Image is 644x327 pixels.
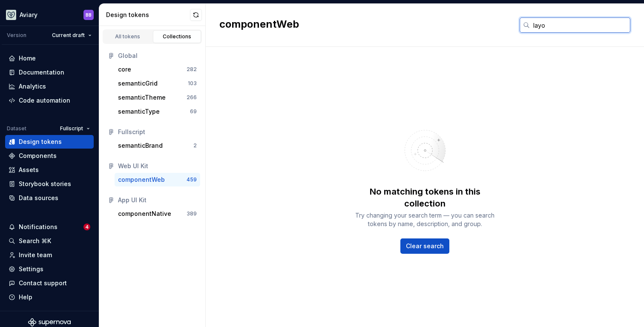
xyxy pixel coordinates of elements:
[115,63,200,76] button: core282
[19,237,51,245] div: Search ⌘K
[190,108,197,115] div: 69
[530,17,630,33] input: Search in tokens...
[19,265,43,273] div: Settings
[118,65,131,74] div: core
[348,186,502,209] div: No matching tokens in this collection
[115,91,200,104] button: semanticTheme266
[5,177,94,191] a: Storybook stories
[115,173,200,186] button: componentWeb459
[193,142,197,149] div: 2
[5,135,94,149] a: Design tokens
[5,163,94,177] a: Assets
[28,318,71,327] svg: Supernova Logo
[7,125,26,132] div: Dataset
[5,191,94,205] a: Data sources
[187,66,197,73] div: 282
[19,166,39,174] div: Assets
[20,11,37,19] div: Aviary
[5,248,94,262] a: Invite team
[115,139,200,152] button: semanticBrand2
[5,66,94,79] a: Documentation
[115,105,200,118] button: semanticType69
[118,196,197,204] div: App UI Kit
[19,96,70,105] div: Code automation
[118,209,171,218] div: componentNative
[7,32,26,39] div: Version
[118,162,197,170] div: Web UI Kit
[5,234,94,248] button: Search ⌘K
[19,82,46,91] div: Analytics
[187,210,197,217] div: 389
[60,125,83,132] span: Fullscript
[56,123,94,135] button: Fullscript
[19,180,71,188] div: Storybook stories
[19,54,36,63] div: Home
[118,93,166,102] div: semanticTheme
[118,107,160,116] div: semanticType
[118,175,165,184] div: componentWeb
[400,238,449,254] button: Clear search
[19,68,64,77] div: Documentation
[219,17,299,33] h2: componentWeb
[106,33,149,40] div: All tokens
[115,207,200,221] button: componentNative389
[187,176,197,183] div: 459
[118,128,197,136] div: Fullscript
[406,242,444,250] span: Clear search
[19,251,52,259] div: Invite team
[188,80,197,87] div: 103
[2,6,97,24] button: AviaryBB
[156,33,198,40] div: Collections
[48,29,95,41] button: Current draft
[86,11,92,18] div: BB
[5,220,94,234] button: Notifications4
[5,149,94,163] a: Components
[5,276,94,290] button: Contact support
[6,10,16,20] img: 256e2c79-9abd-4d59-8978-03feab5a3943.png
[118,141,163,150] div: semanticBrand
[19,152,57,160] div: Components
[5,80,94,93] a: Analytics
[348,211,502,228] div: Try changing your search term — you can search tokens by name, description, and group.
[83,224,90,230] span: 4
[115,77,200,90] button: semanticGrid103
[19,293,32,301] div: Help
[19,138,62,146] div: Design tokens
[5,262,94,276] a: Settings
[118,52,197,60] div: Global
[118,79,158,88] div: semanticGrid
[19,223,57,231] div: Notifications
[5,52,94,65] a: Home
[5,94,94,107] a: Code automation
[52,32,85,39] span: Current draft
[187,94,197,101] div: 266
[19,194,58,202] div: Data sources
[106,11,190,19] div: Design tokens
[19,279,67,287] div: Contact support
[5,290,94,304] button: Help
